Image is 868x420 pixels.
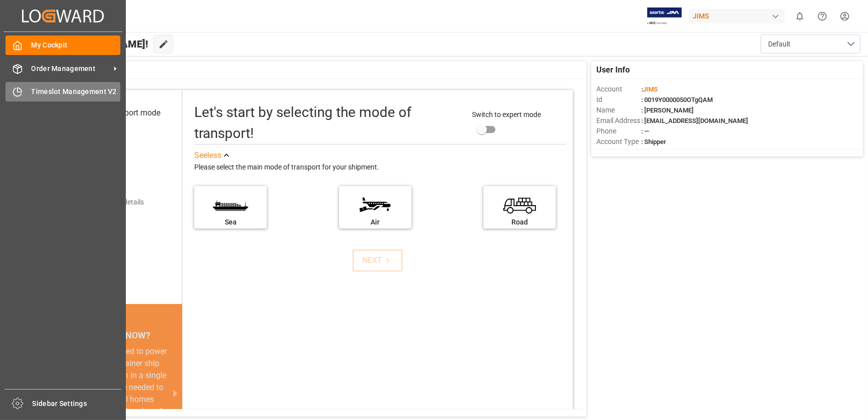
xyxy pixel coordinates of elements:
span: : [EMAIL_ADDRESS][DOMAIN_NAME] [641,117,748,124]
span: My Cockpit [31,40,121,50]
span: Name [596,105,641,115]
span: : [641,85,658,93]
span: Account [596,84,641,94]
button: show 0 new notifications [789,5,811,27]
div: Road [488,217,551,227]
span: JIMS [643,85,658,93]
span: Account Type [596,136,641,147]
span: Email Address [596,115,641,126]
span: : 0019Y0000050OTgQAM [641,96,713,103]
span: Order Management [31,63,110,74]
span: : Shipper [641,138,666,145]
div: See less [194,149,221,161]
div: Let's start by selecting the mode of transport! [194,102,462,144]
a: My Cockpit [5,35,120,55]
span: : [PERSON_NAME] [641,106,694,114]
button: NEXT [353,249,403,271]
div: JIMS [689,9,785,23]
img: Exertis%20JAM%20-%20Email%20Logo.jpg_1722504956.jpg [647,7,682,25]
div: Select transport mode [83,107,160,119]
span: Default [768,39,791,49]
span: : — [641,127,649,135]
span: User Info [596,64,630,76]
span: Phone [596,126,641,136]
span: Timeslot Management V2 [31,86,121,97]
button: JIMS [689,6,789,25]
a: Timeslot Management V2 [5,82,120,101]
div: Please select the main mode of transport for your shipment. [194,161,566,173]
button: Help Center [811,5,834,27]
span: Switch to expert mode [472,110,541,118]
div: Sea [199,217,262,227]
span: Id [596,94,641,105]
div: NEXT [363,254,393,266]
span: Sidebar Settings [32,398,122,409]
button: open menu [761,34,861,53]
div: Air [344,217,407,227]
